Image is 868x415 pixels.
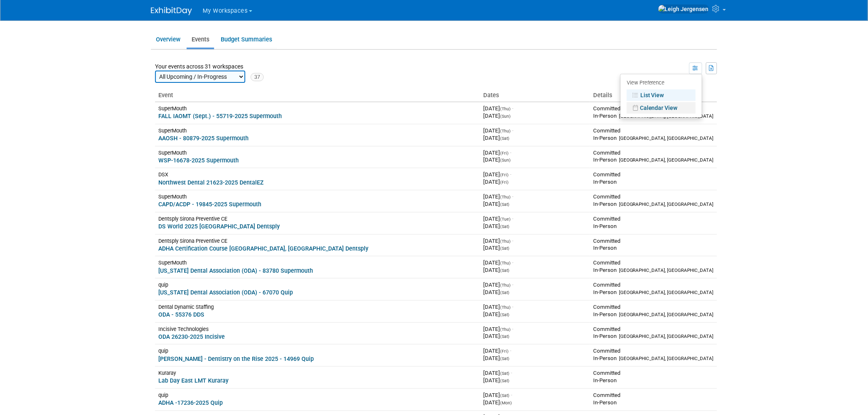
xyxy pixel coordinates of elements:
[593,193,714,201] div: Committed
[480,344,590,367] td: [DATE]
[158,179,264,186] a: Northwest Dental 21623-2025 DentalEZ
[593,135,714,142] div: In-Person
[484,267,587,274] div: [DATE]
[484,244,587,252] div: [DATE]
[480,388,590,410] td: [DATE]
[593,215,714,223] div: Committed
[709,65,715,71] i: Export to Spreadsheet (.csv)
[484,135,587,142] div: [DATE]
[151,7,192,15] img: ExhibitDay
[484,112,587,120] div: [DATE]
[484,156,587,164] div: [DATE]
[593,289,714,296] div: In-Person
[151,32,185,48] a: Overview
[512,105,514,112] span: -
[158,399,223,406] a: ADHA -17236-2025 Quip
[158,201,261,207] a: CAPD/ACDP - 19845-2025 Supermouth
[500,393,510,398] span: (Sat)
[158,127,477,134] div: SuperMouth
[658,5,709,14] img: Leigh Jergensen
[480,146,590,168] td: [DATE]
[593,392,714,399] div: Committed
[500,202,510,207] span: (Sat)
[158,113,282,119] a: FALL IAOMT (Sept.) - 55719-2025 Supermouth
[158,245,368,252] a: ADHA Certification Course [GEOGRAPHIC_DATA], [GEOGRAPHIC_DATA] Dentsply
[158,135,249,141] a: AAOSH - 80879-2025 Supermouth
[593,303,714,311] div: Committed
[619,267,714,273] span: [GEOGRAPHIC_DATA], [GEOGRAPHIC_DATA]
[158,303,477,310] div: Dental Dynamic Staffing
[480,190,590,212] td: [DATE]
[158,377,228,384] a: Lab Day East LMT Kuraray
[500,334,510,339] span: (Sat)
[158,215,477,222] div: Dentsply Sirona Preventive CE
[158,267,313,274] a: [US_STATE] Dental Association (ODA) - 83780 Supermouth
[500,239,511,244] span: (Thu)
[158,237,477,244] div: Dentsply Sirona Preventive CE
[500,150,509,156] span: (Fri)
[511,370,513,376] span: -
[500,305,511,310] span: (Thu)
[512,238,514,244] span: -
[512,128,514,134] span: -
[158,223,280,230] a: DS World 2025 [GEOGRAPHIC_DATA] Dentsply
[158,157,239,164] a: WSP-16678-2025 Supermouth
[500,224,510,229] span: (Sat)
[251,73,264,81] span: 37
[619,157,714,163] span: [GEOGRAPHIC_DATA], [GEOGRAPHIC_DATA]
[158,311,204,318] a: ODA - 55376 DDS
[510,171,512,178] span: -
[484,201,587,208] div: [DATE]
[593,333,714,340] div: In-Person
[480,367,590,389] td: [DATE]
[158,356,314,362] a: [PERSON_NAME] - Dentistry on the Rise 2025 - 14969 Quip
[158,347,477,354] div: quip
[593,244,714,252] div: In-Person
[500,136,510,141] span: (Sat)
[511,392,513,398] span: -
[158,369,477,376] div: Kuraray
[500,378,510,383] span: (Sat)
[484,355,587,362] div: [DATE]
[500,157,511,163] span: (Sun)
[158,105,477,112] div: SuperMouth
[500,400,512,406] span: (Mon)
[593,399,714,406] div: In-Person
[500,246,510,251] span: (Sat)
[510,348,512,354] span: -
[593,355,714,362] div: In-Person
[512,194,514,200] span: -
[500,260,511,266] span: (Thu)
[158,289,293,296] a: [US_STATE] Dental Association (ODA) - 67070 Quip
[484,333,587,340] div: [DATE]
[484,223,587,230] div: [DATE]
[593,259,714,267] div: Committed
[500,312,510,317] span: (Sat)
[500,172,509,178] span: (Fri)
[619,333,714,339] span: [GEOGRAPHIC_DATA], [GEOGRAPHIC_DATA]
[484,289,587,296] div: [DATE]
[158,392,477,399] div: quip
[500,268,510,273] span: (Sat)
[480,124,590,146] td: [DATE]
[500,371,510,376] span: (Sat)
[593,156,714,164] div: In-Person
[158,281,477,288] div: quip
[512,326,514,332] span: -
[158,259,477,266] div: SuperMouth
[484,399,587,406] div: [DATE]
[480,322,590,344] td: [DATE]
[500,114,511,119] span: (Sun)
[627,89,696,101] a: List View
[593,311,714,318] div: In-Person
[593,223,714,230] div: In-Person
[512,282,514,288] span: -
[593,369,714,377] div: Committed
[500,356,510,361] span: (Sat)
[500,180,509,185] span: (Fri)
[187,32,214,48] a: Events
[216,32,277,48] a: Budget Summaries
[619,356,714,361] span: [GEOGRAPHIC_DATA], [GEOGRAPHIC_DATA]
[593,326,714,333] div: Committed
[593,237,714,245] div: Committed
